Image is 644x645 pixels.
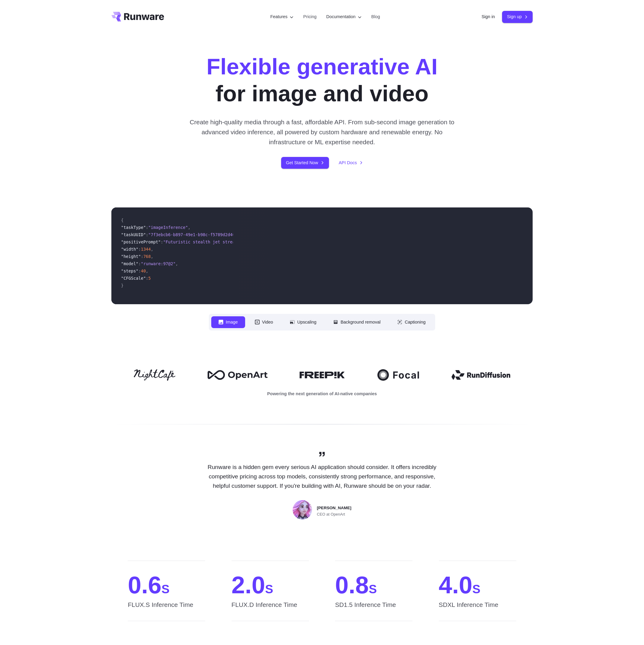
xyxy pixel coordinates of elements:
[317,505,351,511] span: [PERSON_NAME]
[146,269,148,273] span: ,
[232,573,309,597] span: 2.0
[390,316,433,328] button: Captioning
[248,316,281,328] button: Video
[335,600,412,621] span: SD1.5 Inference Time
[162,582,170,596] span: S
[138,247,141,252] span: :
[188,225,190,230] span: ,
[141,254,143,259] span: :
[187,117,457,147] p: Create high-quality media through a fast, affordable API. From sub-second image generation to adv...
[326,13,362,20] label: Documentation
[143,254,151,259] span: 768
[439,573,516,597] span: 4.0
[148,232,242,237] span: "7f3ebcb6-b897-49e1-b98c-f5789d2d40d7"
[293,500,312,520] img: Person
[281,157,329,169] a: Get Started Now
[339,159,363,166] a: API Docs
[128,573,205,597] span: 0.6
[176,261,178,266] span: ,
[146,232,148,237] span: :
[148,276,151,281] span: 5
[232,600,309,621] span: FLUX.D Inference Time
[148,225,188,230] span: "imageInference"
[121,283,123,288] span: }
[121,269,138,273] span: "steps"
[141,247,151,252] span: 1344
[111,390,533,397] p: Powering the next generation of AI-native companies
[270,13,294,20] label: Features
[335,573,412,597] span: 0.8
[481,13,495,20] a: Sign in
[371,13,380,20] a: Blog
[111,12,164,21] a: Go to /
[121,232,146,237] span: "taskUUID"
[369,582,377,596] span: S
[121,225,146,230] span: "taskType"
[502,11,533,23] a: Sign up
[146,225,148,230] span: :
[141,261,176,266] span: "runware:97@2"
[201,463,443,490] p: Runware is a hidden gem every serious AI application should consider. It offers incredibly compet...
[326,316,388,328] button: Background removal
[138,269,141,273] span: :
[163,239,389,244] span: "Futuristic stealth jet streaking through a neon-lit cityscape with glowing purple exhaust"
[151,254,153,259] span: ,
[151,247,153,252] span: ,
[161,239,163,244] span: :
[121,276,146,281] span: "CFGScale"
[121,239,161,244] span: "positivePrompt"
[206,54,438,79] strong: Flexible generative AI
[283,316,324,328] button: Upscaling
[138,261,141,266] span: :
[211,316,245,328] button: Image
[121,261,138,266] span: "model"
[128,600,205,621] span: FLUX.S Inference Time
[121,247,138,252] span: "width"
[121,218,123,223] span: {
[317,511,345,517] span: CEO at OpenArt
[303,13,317,20] a: Pricing
[141,269,146,273] span: 40
[265,582,273,596] span: S
[472,582,481,596] span: S
[121,254,141,259] span: "height"
[146,276,148,281] span: :
[439,600,516,621] span: SDXL Inference Time
[206,53,438,107] h1: for image and video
